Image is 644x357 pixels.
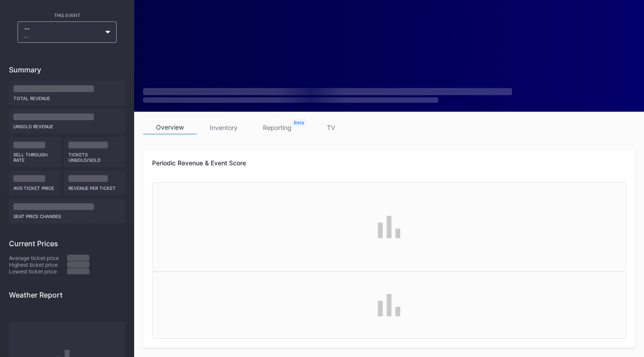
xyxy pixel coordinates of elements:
div: Lowest ticket price [9,268,67,275]
div: Current Prices [9,239,125,248]
div: Weather Report [9,290,125,299]
div: Average ticket price [9,255,67,261]
div: Avg ticket price [13,182,56,191]
div: Unsold Revenue [13,120,121,129]
div: seat price changes [13,210,121,219]
a: TV [304,121,358,134]
div: Tickets Unsold/Sold [68,148,121,163]
a: inventory [197,121,250,134]
div: This Event [9,13,125,18]
div: Total Revenue [13,92,121,101]
a: overview [143,121,197,134]
a: reporting [250,121,304,134]
div: -- [24,34,101,40]
div: Periodic Revenue & Event Score [152,159,626,167]
div: Highest ticket price [9,261,67,268]
div: Summary [9,65,125,74]
div: -- [24,25,101,40]
div: Sell Through Rate [13,148,56,163]
div: Revenue per ticket [68,182,121,191]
